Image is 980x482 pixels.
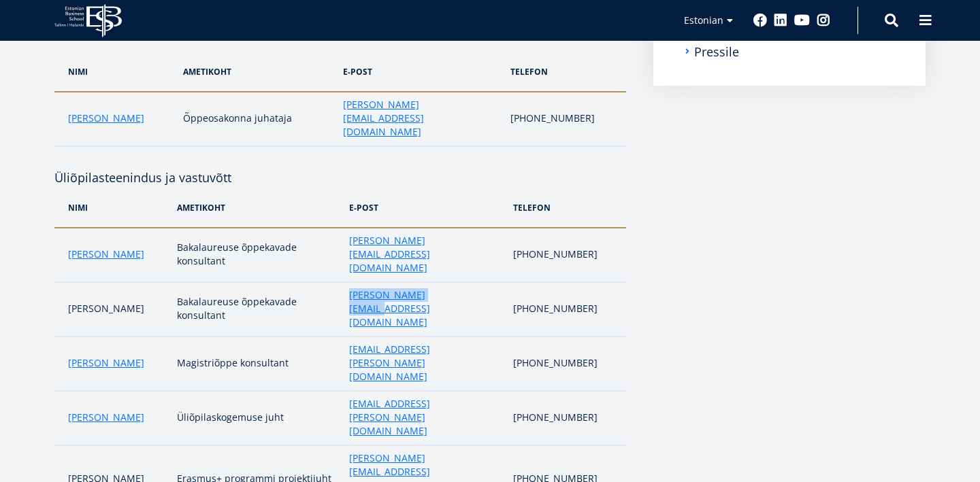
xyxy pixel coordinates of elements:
[504,52,626,92] th: telefon
[54,282,170,337] td: [PERSON_NAME]
[170,228,342,282] td: Bakalaureuse õppekavade konsultant
[54,188,170,228] th: nimi
[336,52,504,92] th: e-post
[170,188,342,228] th: ametikoht
[513,411,612,424] p: [PHONE_NUMBER]
[349,234,499,275] a: [PERSON_NAME][EMAIL_ADDRESS][DOMAIN_NAME]
[343,98,497,139] a: [PERSON_NAME][EMAIL_ADDRESS][DOMAIN_NAME]
[68,411,144,424] a: [PERSON_NAME]
[170,337,342,391] td: Magistriõppe konsultant
[506,282,626,337] td: [PHONE_NUMBER]
[349,397,499,438] a: [EMAIL_ADDRESS][PERSON_NAME][DOMAIN_NAME]
[794,14,810,27] a: Youtube
[342,188,506,228] th: e-post
[506,188,626,228] th: telefon
[774,14,787,27] a: Linkedin
[170,391,342,445] td: Üliõpilaskogemuse juht
[170,282,342,337] td: Bakalaureuse õppekavade konsultant
[54,52,176,92] th: nimi
[817,14,830,27] a: Instagram
[68,111,144,125] a: [PERSON_NAME]
[694,45,739,58] a: Pressile
[506,228,626,282] td: [PHONE_NUMBER]
[68,247,144,261] a: [PERSON_NAME]
[349,343,499,383] a: [EMAIL_ADDRESS][PERSON_NAME][DOMAIN_NAME]
[506,337,626,391] td: [PHONE_NUMBER]
[54,147,626,188] h4: Üliõpilasteenindus ja vastuvõtt
[68,356,144,370] a: [PERSON_NAME]
[349,288,499,329] a: [PERSON_NAME][EMAIL_ADDRESS][DOMAIN_NAME]
[753,14,767,27] a: Facebook
[176,52,336,92] th: ametikoht
[504,92,626,146] td: [PHONE_NUMBER]
[176,92,336,146] td: Õppeosakonna juhataja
